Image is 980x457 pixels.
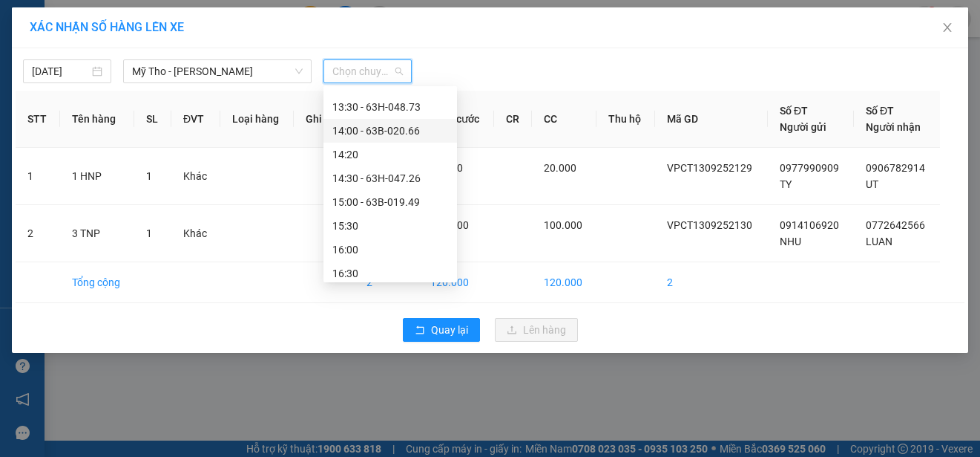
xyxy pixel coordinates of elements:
[332,123,448,139] div: 14:00 - 63B-020.66
[171,91,220,148] th: ĐVT
[16,91,60,148] th: STT
[141,96,297,117] div: 100.000
[332,242,448,258] div: 16:00
[780,236,801,247] span: NHU
[171,205,220,262] td: Khác
[415,325,425,337] span: rollback
[780,219,839,231] span: 0914106920
[60,205,134,262] td: 3 TNP
[60,262,134,303] td: Tổng cộng
[431,322,468,338] span: Quay lại
[495,318,578,342] button: uploadLên hàng
[532,91,596,148] th: CC
[146,227,152,239] span: 1
[655,262,768,303] td: 2
[171,148,220,205] td: Khác
[941,22,953,33] span: close
[866,236,892,247] span: LUAN
[220,91,293,148] th: Loại hàng
[544,162,576,174] span: 20.000
[143,48,295,66] div: LUAN
[780,121,826,133] span: Người gửi
[295,67,303,76] span: down
[146,170,152,182] span: 1
[143,14,178,30] span: Nhận:
[132,60,303,82] span: Mỹ Tho - Hồ Chí Minh
[30,20,184,34] span: XÁC NHẬN SỐ HÀNG LÊN XE
[667,219,752,231] span: VPCT1309252130
[16,205,60,262] td: 2
[655,91,768,148] th: Mã GD
[141,100,208,115] span: Chưa cước :
[866,121,921,133] span: Người nhận
[494,91,533,148] th: CR
[403,318,480,342] button: rollbackQuay lại
[332,218,448,234] div: 15:30
[667,162,752,174] span: VPCT1309252129
[866,178,878,190] span: UT
[13,48,133,66] div: NHU
[32,63,89,80] input: 13/09/2025
[544,219,582,231] span: 100.000
[143,13,295,48] div: VP [GEOGRAPHIC_DATA]
[294,91,355,148] th: Ghi chú
[355,262,418,303] td: 2
[134,91,171,148] th: SL
[332,265,448,282] div: 16:30
[418,262,493,303] td: 120.000
[866,105,894,117] span: Số ĐT
[332,170,448,187] div: 14:30 - 63H-047.26
[60,148,134,205] td: 1 HNP
[16,148,60,205] td: 1
[143,66,295,87] div: 0772642566
[13,14,36,30] span: Gửi:
[332,146,448,163] div: 14:20
[532,262,596,303] td: 120.000
[332,99,448,115] div: 13:30 - 63H-048.73
[332,60,403,82] span: Chọn chuyến
[780,105,808,117] span: Số ĐT
[60,91,134,148] th: Tên hàng
[780,162,839,174] span: 0977990909
[866,219,925,231] span: 0772642566
[866,162,925,174] span: 0906782914
[332,194,448,210] div: 15:00 - 63B-019.49
[780,178,792,190] span: TY
[13,66,133,87] div: 0914106920
[927,7,968,49] button: Close
[596,91,655,148] th: Thu hộ
[13,13,133,48] div: VP [PERSON_NAME]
